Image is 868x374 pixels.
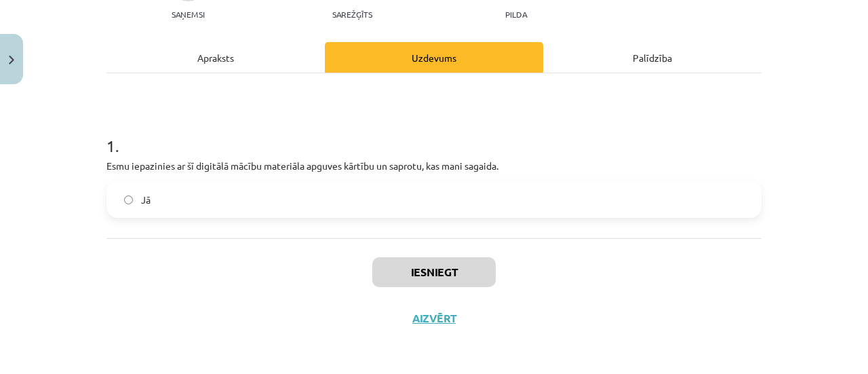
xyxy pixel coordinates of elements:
h1: 1 . [106,113,762,155]
div: Uzdevums [325,42,543,73]
button: Aizvērt [408,312,460,325]
button: Iesniegt [372,257,496,287]
p: Sarežģīts [332,10,372,19]
input: Jā [124,195,133,204]
span: Jā [141,193,151,207]
p: Esmu iepazinies ar šī digitālā mācību materiāla apguves kārtību un saprotu, kas mani sagaida. [106,159,762,173]
div: Apraksts [106,42,325,73]
img: icon-close-lesson-0947bae3869378f0d4975bcd49f059093ad1ed9edebbc8119c70593378902aed.svg [9,56,14,64]
div: Palīdzība [543,42,762,73]
p: pilda [505,10,527,19]
p: Saņemsi [166,10,210,19]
